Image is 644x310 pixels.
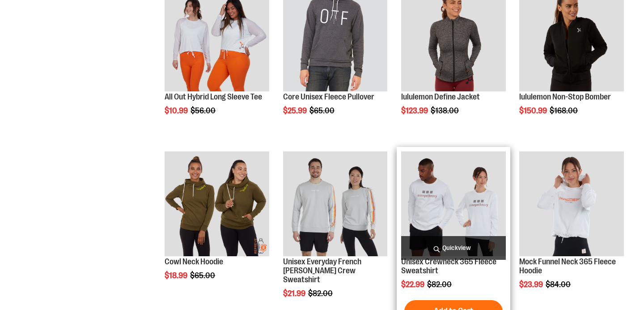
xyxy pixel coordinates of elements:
[283,92,374,101] a: Core Unisex Fleece Pullover
[519,151,624,256] img: Product image for Mock Funnel Neck 365 Fleece Hoodie
[165,257,223,266] a: Cowl Neck Hoodie
[519,280,544,289] span: $23.99
[283,289,307,298] span: $21.99
[519,92,611,101] a: lululemon Non-Stop Bomber
[165,151,269,256] img: Product image for Cowl Neck Hoodie
[283,151,388,256] img: Product image for Unisex Everyday French Terry Crew Sweatshirt
[519,151,624,258] a: Product image for Mock Funnel Neck 365 Fleece Hoodie
[160,147,274,303] div: product
[401,151,506,256] img: Product image for Unisex Crewneck 365 Fleece Sweatshirt
[519,257,616,275] a: Mock Funnel Neck 365 Fleece Hoodie
[546,280,572,289] span: $84.00
[190,271,216,280] span: $65.00
[283,257,361,284] a: Unisex Everyday French [PERSON_NAME] Crew Sweatshirt
[401,92,480,101] a: lululemon Define Jacket
[401,151,506,258] a: Product image for Unisex Crewneck 365 Fleece Sweatshirt
[519,106,548,115] span: $150.99
[283,106,308,115] span: $25.99
[401,257,496,275] a: Unisex Crewneck 365 Fleece Sweatshirt
[308,289,334,298] span: $82.00
[401,236,506,260] a: Quickview
[550,106,579,115] span: $168.00
[283,151,388,258] a: Product image for Unisex Everyday French Terry Crew Sweatshirt
[165,271,189,280] span: $18.99
[401,280,426,289] span: $22.99
[427,280,453,289] span: $82.00
[165,106,189,115] span: $10.99
[431,106,460,115] span: $138.00
[309,106,336,115] span: $65.00
[401,106,429,115] span: $123.99
[191,106,217,115] span: $56.00
[165,151,269,258] a: Product image for Cowl Neck Hoodie
[165,92,262,101] a: All Out Hybrid Long Sleeve Tee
